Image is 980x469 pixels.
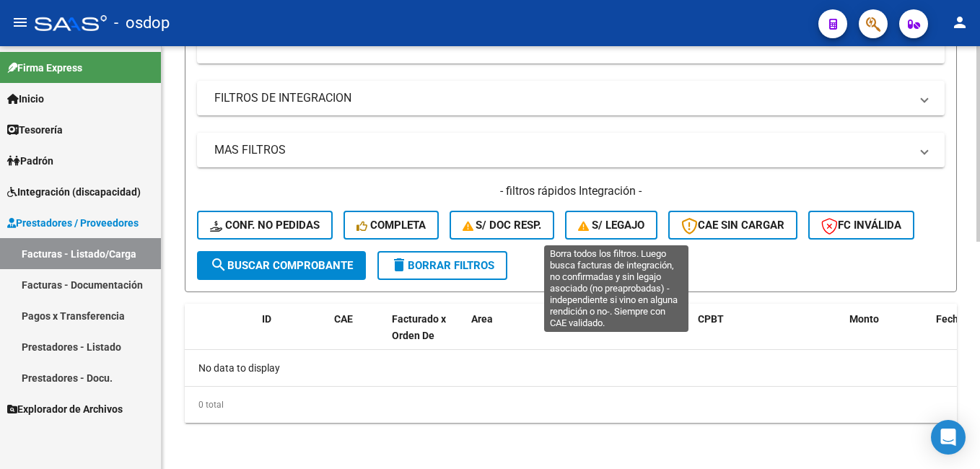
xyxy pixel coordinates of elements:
[197,81,945,115] mat-expansion-panel-header: FILTROS DE INTEGRACION
[7,401,123,417] span: Explorador de Archivos
[197,183,945,199] h4: - filtros rápidos Integración -
[584,304,692,367] datatable-header-cell: Razón Social
[7,91,44,107] span: Inicio
[590,313,649,325] span: Razón Social
[390,259,494,272] span: Borrar Filtros
[821,219,901,232] span: FC Inválida
[185,387,957,423] div: 0 total
[844,304,930,367] datatable-header-cell: Monto
[334,313,353,325] span: CAE
[392,313,446,341] span: Facturado x Orden De
[7,184,141,200] span: Integración (discapacidad)
[256,304,328,367] datatable-header-cell: ID
[185,350,957,386] div: No data to display
[197,133,945,167] mat-expansion-panel-header: MAS FILTROS
[214,142,910,158] mat-panel-title: MAS FILTROS
[356,219,426,232] span: Completa
[578,219,644,232] span: S/ legajo
[210,219,320,232] span: Conf. no pedidas
[7,215,139,231] span: Prestadores / Proveedores
[214,90,910,106] mat-panel-title: FILTROS DE INTEGRACION
[7,122,63,138] span: Tesorería
[114,7,170,39] span: - osdop
[465,304,563,367] datatable-header-cell: Area
[210,259,353,272] span: Buscar Comprobante
[328,304,386,367] datatable-header-cell: CAE
[668,211,797,240] button: CAE SIN CARGAR
[7,60,82,76] span: Firma Express
[344,211,439,240] button: Completa
[390,256,408,273] mat-icon: delete
[808,211,914,240] button: FC Inválida
[377,251,507,280] button: Borrar Filtros
[12,14,29,31] mat-icon: menu
[463,219,542,232] span: S/ Doc Resp.
[849,313,879,325] span: Monto
[951,14,968,31] mat-icon: person
[698,313,724,325] span: CPBT
[681,219,784,232] span: CAE SIN CARGAR
[197,251,366,280] button: Buscar Comprobante
[931,420,966,455] div: Open Intercom Messenger
[692,304,844,367] datatable-header-cell: CPBT
[197,211,333,240] button: Conf. no pedidas
[450,211,555,240] button: S/ Doc Resp.
[7,153,53,169] span: Padrón
[210,256,227,273] mat-icon: search
[565,211,657,240] button: S/ legajo
[471,313,493,325] span: Area
[262,313,271,325] span: ID
[386,304,465,367] datatable-header-cell: Facturado x Orden De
